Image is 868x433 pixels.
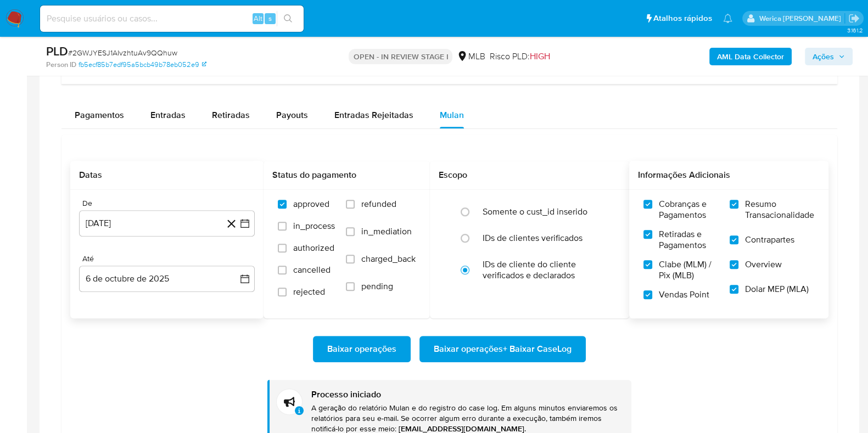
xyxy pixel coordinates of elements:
[268,13,272,24] span: s
[46,42,68,60] b: PLD
[847,26,863,35] span: 3.161.2
[489,50,550,63] span: Risco PLD:
[805,48,853,65] button: Ações
[717,48,784,65] b: AML Data Collector
[79,60,206,70] a: fb5ecf85b7edf95a5bcb49b78eb052e9
[40,12,304,26] input: Pesquise usuários ou casos...
[723,14,732,23] a: Notificações
[759,13,844,24] p: werica.jgaldencio@mercadolivre.com
[277,11,299,26] button: search-icon
[349,49,452,64] p: OPEN - IN REVIEW STAGE I
[529,50,550,63] span: HIGH
[457,50,485,63] div: MLB
[653,13,712,24] span: Atalhos rápidos
[813,48,834,65] span: Ações
[68,47,177,58] span: # 2GWJYESJ1AIvzhtuAv9QQhuw
[709,48,792,65] button: AML Data Collector
[848,13,860,24] a: Sair
[46,60,76,70] b: Person ID
[254,13,262,24] span: Alt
